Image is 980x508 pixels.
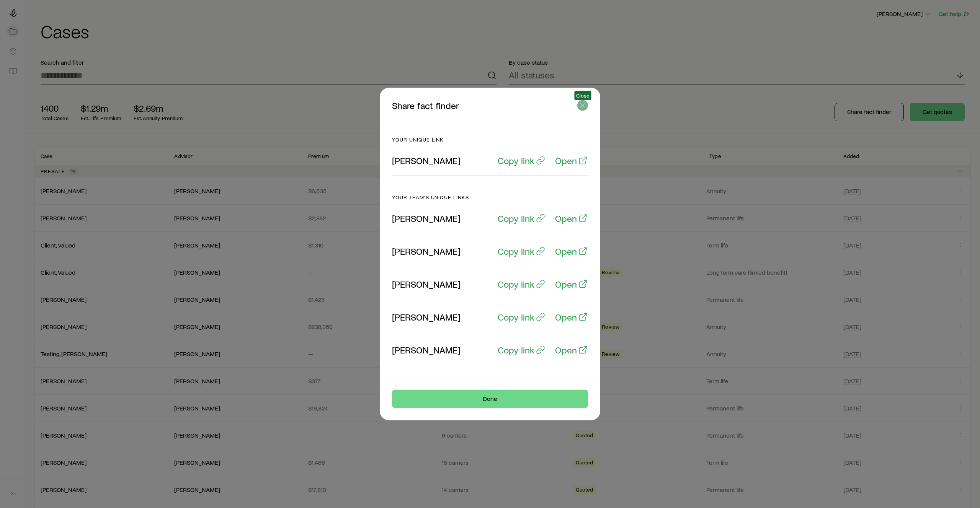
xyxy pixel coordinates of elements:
[497,213,546,225] button: Copy link
[555,246,588,257] a: Open
[498,345,534,355] p: Copy link
[555,155,577,166] p: Open
[555,278,588,290] a: Open
[497,344,546,356] button: Copy link
[498,155,534,166] p: Copy link
[555,213,588,225] a: Open
[497,246,546,257] button: Copy link
[392,345,461,355] p: [PERSON_NAME]
[392,155,461,166] p: [PERSON_NAME]
[555,213,577,224] p: Open
[498,279,534,290] p: Copy link
[392,137,588,143] p: Your unique link
[497,155,546,167] button: Copy link
[498,213,534,224] p: Copy link
[392,213,461,224] p: [PERSON_NAME]
[392,246,461,257] p: [PERSON_NAME]
[498,312,534,322] p: Copy link
[392,194,588,200] p: Your team’s unique links
[555,344,588,356] a: Open
[555,345,577,355] p: Open
[392,390,588,408] button: Done
[498,246,534,257] p: Copy link
[555,246,577,257] p: Open
[555,155,588,167] a: Open
[576,93,590,99] span: Close
[497,311,546,323] button: Copy link
[555,279,577,290] p: Open
[392,100,577,112] p: Share fact finder
[555,312,577,322] p: Open
[392,312,461,322] p: [PERSON_NAME]
[392,279,461,290] p: [PERSON_NAME]
[555,311,588,323] a: Open
[497,278,546,290] button: Copy link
